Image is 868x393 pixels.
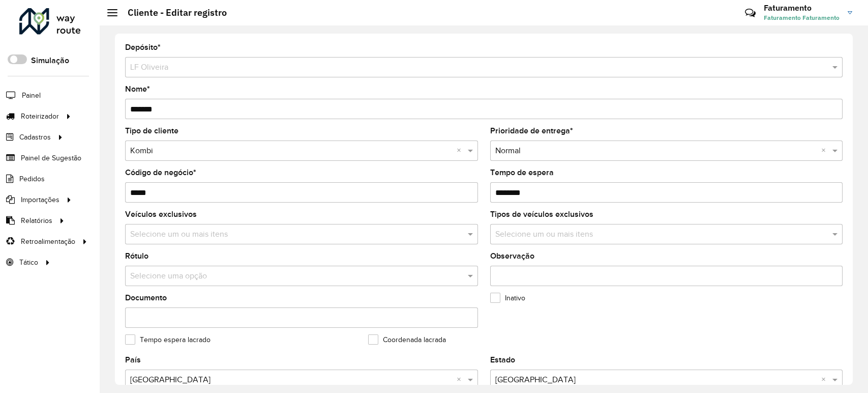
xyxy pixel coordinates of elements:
[125,250,148,262] label: Rótulo
[739,2,761,24] a: Contato Rápido
[457,145,465,157] span: Clear all
[19,257,38,268] span: Tático
[125,166,196,179] label: Código de negócio
[117,7,227,18] h2: Cliente - Editar registro
[31,54,69,67] label: Simulação
[490,250,534,262] label: Observação
[125,83,150,95] label: Nome
[490,293,525,303] label: Inativo
[125,334,211,345] label: Tempo espera lacrado
[490,208,593,220] label: Tipos de veículos exclusivos
[490,354,515,366] label: Estado
[490,166,554,179] label: Tempo de espera
[368,334,446,345] label: Coordenada lacrada
[457,374,465,386] span: Clear all
[764,13,840,22] span: Faturamento Faturamento
[19,132,51,143] span: Cadastros
[125,208,197,220] label: Veículos exclusivos
[22,90,41,101] span: Painel
[21,111,59,122] span: Roteirizador
[490,125,573,137] label: Prioridade de entrega
[125,41,161,53] label: Depósito
[21,194,59,205] span: Importações
[21,153,81,163] span: Painel de Sugestão
[21,236,75,247] span: Retroalimentação
[19,174,45,184] span: Pedidos
[125,125,178,137] label: Tipo de cliente
[21,215,52,226] span: Relatórios
[125,354,141,366] label: País
[821,145,830,157] span: Clear all
[125,292,167,304] label: Documento
[764,3,840,13] h3: Faturamento
[821,374,830,386] span: Clear all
